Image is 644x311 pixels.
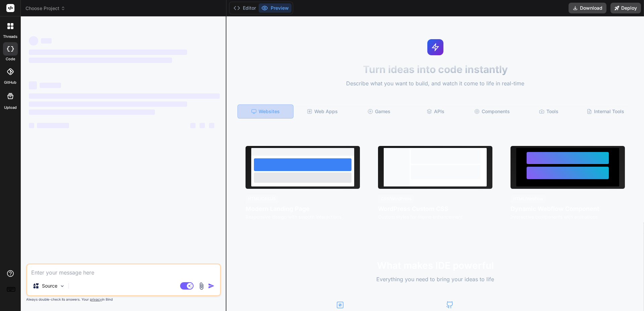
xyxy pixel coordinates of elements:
[329,258,542,273] h2: What makes IDE powerful
[3,34,17,40] label: threads
[329,275,542,283] p: Everything you need to bring your ideas to life
[230,79,640,88] p: Describe what you want to build, and watch it come to life in real-time
[4,80,16,85] label: GitHub
[511,195,546,203] div: HTML/Webflow
[26,296,221,303] p: Always double-check its answers. Your in Bind
[408,104,463,119] div: APIs
[41,38,52,44] span: ‌
[190,123,196,128] span: ‌
[29,93,220,99] span: ‌
[237,104,293,119] div: Websites
[378,195,414,203] div: CSS/WordPress
[25,5,65,12] span: Choose Project
[29,123,34,128] span: ‌
[29,81,37,89] span: ‌
[29,101,187,107] span: ‌
[59,283,65,289] img: Pick Models
[259,3,291,13] button: Preview
[295,104,350,119] div: Web Apps
[198,282,205,290] img: attachment
[378,214,492,220] p: Custom styles for theme enhancement
[37,123,69,128] span: ‌
[29,50,187,55] span: ‌
[511,204,625,214] h4: Dynamic Webflow Component
[610,3,641,13] button: Deploy
[90,297,102,301] span: privacy
[521,104,577,119] div: Tools
[4,105,17,110] label: Upload
[569,3,606,13] button: Download
[40,83,61,88] span: ‌
[231,3,259,13] button: Editor
[200,123,205,128] span: ‌
[29,58,172,63] span: ‌
[29,109,155,115] span: ‌
[246,214,360,220] p: Responsive design with smooth interactions
[246,204,360,214] h4: Modern Landing Page
[246,195,278,203] div: HTML/CSS/JS
[209,123,214,128] span: ‌
[29,36,38,46] span: ‌
[6,56,15,62] label: code
[230,63,640,75] h1: Turn ideas into code instantly
[352,104,407,119] div: Games
[208,283,215,289] img: icon
[378,204,492,214] h4: WordPress Custom CSS
[42,283,57,289] p: Source
[578,104,633,119] div: Internal Tools
[511,214,625,220] p: Interactive components with animations
[465,104,520,119] div: Components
